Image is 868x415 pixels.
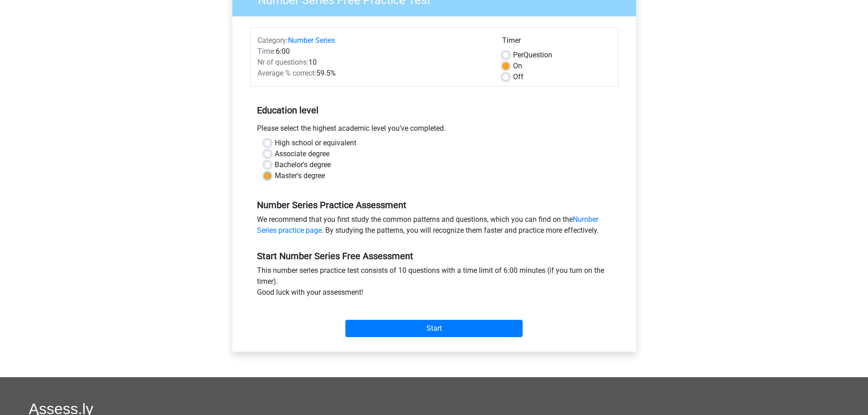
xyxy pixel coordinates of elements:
[275,149,329,159] label: Associate degree
[257,36,288,45] span: Category:
[251,57,495,68] div: 10
[251,68,495,79] div: 59.5%
[513,50,552,61] label: Question
[513,51,524,59] span: Per
[257,200,611,210] h5: Number Series Practice Assessment
[275,170,325,181] label: Master's degree
[257,101,611,119] h5: Education level
[250,265,618,302] div: This number series practice test consists of 10 questions with a time limit of 6:00 minutes (if y...
[257,58,308,67] span: Nr of questions:
[288,36,335,45] a: Number Series
[275,159,331,170] label: Bachelor's degree
[275,138,356,149] label: High school or equivalent
[502,35,611,50] div: Timer
[251,46,495,57] div: 6:00
[257,69,316,77] span: Average % correct:
[257,215,598,235] a: Number Series practice page
[257,47,276,56] span: Time:
[250,214,618,240] div: We recommend that you first study the common patterns and questions, which you can find on the . ...
[345,320,523,337] input: Start
[513,72,524,82] label: Off
[250,123,618,138] div: Please select the highest academic level you’ve completed.
[257,251,611,261] h5: Start Number Series Free Assessment
[513,61,522,72] label: On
